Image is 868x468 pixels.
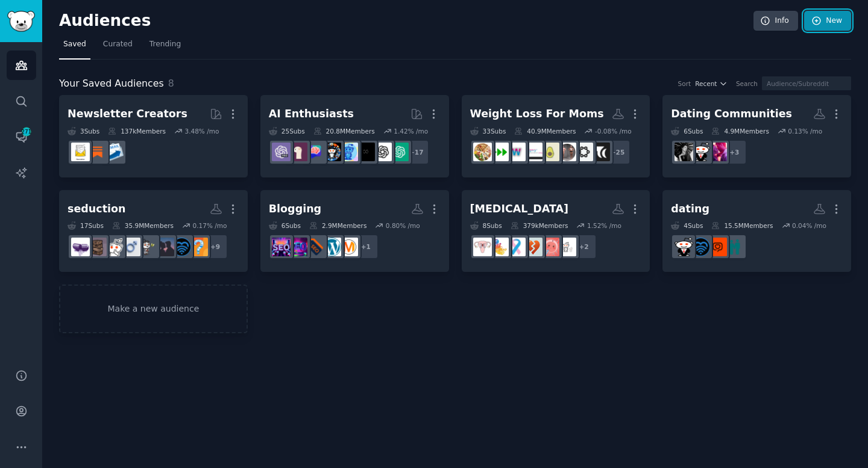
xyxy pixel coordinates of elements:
img: Emailmarketing [105,143,124,161]
a: Newsletter Creators3Subs137kMembers3.48% /moEmailmarketingSubstackNewsletters [59,95,248,177]
a: Info [753,11,798,31]
img: AskMen [105,238,124,256]
img: ChatGPT [390,143,409,161]
img: SeductionMaestras [675,143,693,161]
div: 20.8M Members [313,127,375,135]
div: 6 Sub s [269,221,301,230]
img: SEO [289,238,307,256]
img: IUILadies [541,238,559,256]
img: SecondaryInfertility [558,238,576,256]
img: Substack [88,143,107,161]
div: Newsletter Creators [68,106,187,122]
img: relationships [725,238,744,256]
img: ChatGPTPromptGenius [306,143,324,161]
div: 0.80 % /mo [386,221,420,230]
img: Zepbound [490,143,509,161]
img: PickUpArtist [708,143,727,161]
div: + 1 [353,234,379,259]
div: Sort [678,79,691,88]
img: Semaglutide [524,143,542,161]
img: marketing [339,238,358,256]
div: + 2 [571,234,597,259]
button: Recent [695,79,728,88]
span: Your Saved Audiences [59,76,164,91]
img: SEO_Digital_Marketing [272,238,291,256]
h2: Audiences [59,11,753,31]
img: dating [691,238,710,256]
img: TooAfraidToAsk [189,238,208,256]
img: dating [172,238,191,256]
div: dating [671,202,709,217]
img: InfertilitySucks [524,238,542,256]
a: dating4Subs15.5MMembers0.04% /morelationshipsdatingoverthirtydatingdating_advice [662,190,851,272]
a: Trending [145,35,185,60]
div: 137k Members [108,127,166,135]
div: 1.42 % /mo [394,127,428,135]
img: WegovyWeightLoss [507,143,526,161]
div: 1.52 % /mo [587,221,621,230]
img: dating_advice [675,238,693,256]
span: Saved [63,39,86,50]
img: AITAH [574,143,593,161]
span: Curated [103,39,133,50]
a: Dating Communities6Subs4.9MMembers0.13% /mo+3PickUpArtistdating_adviceSeductionMaestras [662,95,851,177]
div: Weight Loss For Moms [470,106,604,122]
div: 25 Sub s [269,127,305,135]
img: NoStupidQuestions [139,238,157,256]
img: OpenAI [373,143,392,161]
div: seduction [68,202,126,217]
div: + 17 [404,140,429,165]
img: IVF [490,238,509,256]
div: Dating Communities [671,106,792,122]
div: 8 Sub s [470,221,502,230]
img: PurplePillDebate [71,238,90,256]
img: aiArt [322,143,341,161]
div: -0.08 % /mo [595,127,632,135]
img: GummySearch logo [7,11,35,32]
div: 33 Sub s [470,127,506,135]
div: 379k Members [511,221,568,230]
a: 271 [7,122,36,152]
a: Make a new audience [59,285,248,333]
a: Blogging6Subs2.9MMembers0.80% /mo+1marketingWordpressbigseoSEOSEO_Digital_Marketing [260,190,449,272]
img: LocalLLaMA [289,143,307,161]
a: Curated [99,35,137,60]
div: 4 Sub s [671,221,703,230]
img: InfertilityBabies [507,238,526,256]
a: seduction17Subs35.9MMembers0.17% /mo+9TooAfraidToAskdatingdatingadviceformenNoStupidQuestionsAskM... [59,190,248,272]
img: artificial [339,143,358,161]
div: + 3 [722,140,747,165]
div: Search [736,79,758,88]
a: AI Enthusiasts25Subs20.8MMembers1.42% /mo+17ChatGPTOpenAIArtificialInteligenceartificialaiArtChat... [260,95,449,177]
img: Newsletters [71,143,90,161]
img: infertility [473,238,492,256]
a: Saved [59,35,90,60]
div: 0.04 % /mo [792,221,826,230]
img: WeightLossSupport [473,143,492,161]
div: 3 Sub s [68,127,99,135]
span: Recent [695,79,717,88]
div: 0.17 % /mo [192,221,227,230]
div: 6 Sub s [671,127,703,135]
div: [MEDICAL_DATA] [470,202,569,217]
span: Trending [149,39,181,50]
div: 3.48 % /mo [184,127,219,135]
div: + 9 [203,234,228,259]
div: AI Enthusiasts [269,106,354,122]
div: 17 Sub s [68,221,104,230]
img: CelebritySlims [558,143,576,161]
a: New [804,11,851,31]
a: Weight Loss For Moms33Subs40.9MMembers-0.08% /mo+25tirzepatidecompoundAITAHCelebritySlimspregnant... [462,95,650,177]
div: 35.9M Members [112,221,174,230]
img: tirzepatidecompound [591,143,610,161]
div: 0.13 % /mo [788,127,822,135]
div: Blogging [269,202,321,217]
input: Audience/Subreddit [762,76,851,90]
img: Wordpress [322,238,341,256]
img: INTP [88,238,107,256]
div: 2.9M Members [309,221,366,230]
div: + 25 [605,140,631,165]
img: datingoverthirty [708,238,727,256]
div: 40.9M Members [514,127,576,135]
img: bigseo [306,238,324,256]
